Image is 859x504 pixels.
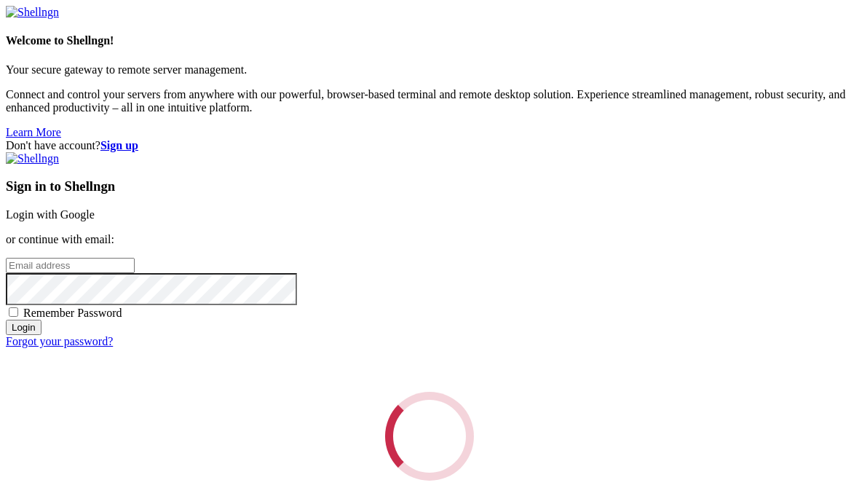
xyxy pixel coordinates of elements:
a: Sign up [100,139,138,151]
img: Shellngn [6,152,59,165]
p: Connect and control your servers from anywhere with our powerful, browser-based terminal and remo... [6,88,853,114]
span: Remember Password [23,307,122,319]
a: Learn More [6,126,61,138]
input: Login [6,320,41,335]
h4: Welcome to Shellngn! [6,34,853,47]
a: Login with Google [6,208,95,221]
p: or continue with email: [6,233,853,246]
input: Email address [6,258,135,273]
div: Don't have account? [6,139,853,152]
img: Shellngn [6,6,59,19]
div: Loading... [379,386,480,487]
p: Your secure gateway to remote server management. [6,63,853,76]
a: Forgot your password? [6,335,113,347]
h3: Sign in to Shellngn [6,178,853,194]
input: Remember Password [9,307,18,317]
